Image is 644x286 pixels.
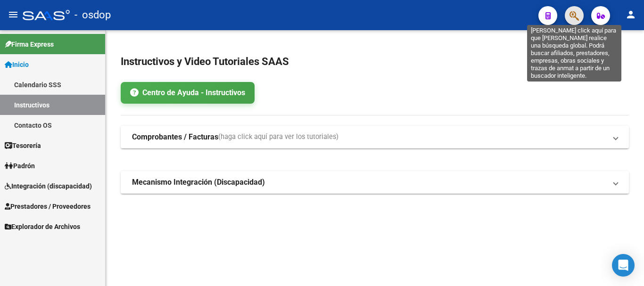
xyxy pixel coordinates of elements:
mat-expansion-panel-header: Comprobantes / Facturas(haga click aquí para ver los tutoriales) [121,126,629,148]
span: - osdop [74,5,111,25]
mat-expansion-panel-header: Mecanismo Integración (Discapacidad) [121,171,629,194]
strong: Comprobantes / Facturas [132,132,218,142]
span: Tesorería [5,140,41,151]
span: Firma Express [5,39,54,49]
span: (haga click aquí para ver los tutoriales) [218,132,339,142]
strong: Mecanismo Integración (Discapacidad) [132,177,265,188]
a: Centro de Ayuda - Instructivos [121,82,255,104]
span: Prestadores / Proveedores [5,201,91,212]
span: Integración (discapacidad) [5,181,92,191]
mat-icon: menu [8,9,19,20]
span: Inicio [5,59,29,70]
h2: Instructivos y Video Tutoriales SAAS [121,53,629,71]
mat-icon: person [625,9,636,20]
span: Explorador de Archivos [5,221,80,232]
span: Padrón [5,161,35,171]
div: Open Intercom Messenger [612,254,635,277]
